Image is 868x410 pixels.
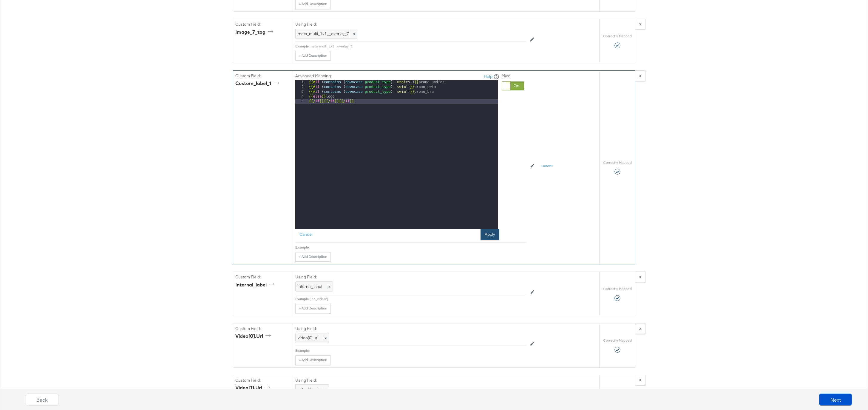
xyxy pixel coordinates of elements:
[639,377,641,382] strong: x
[481,229,499,240] button: Apply
[295,297,310,301] div: Example:
[295,326,526,332] label: Using Field:
[323,335,327,340] span: x
[235,333,273,340] div: video[0].url
[235,274,290,280] label: Custom Field:
[295,229,317,240] button: Cancel
[603,34,632,38] label: Correctly Mapped
[298,284,322,289] span: internal_label
[603,338,632,343] label: Correctly Mapped
[295,73,332,79] label: Advanced Mapping:
[603,160,632,165] label: Correctly Mapped
[298,31,355,37] span: meta_multi_1x1__overlay_7
[295,355,331,365] button: + Add Description
[295,90,308,94] div: 3
[235,29,275,36] div: image_7_tag
[295,94,308,99] div: 4
[295,348,310,353] div: Example:
[235,377,290,383] label: Custom Field:
[295,245,310,250] div: Example:
[327,284,330,289] span: x
[639,326,641,331] strong: x
[639,21,641,27] strong: x
[235,73,290,79] label: Custom Field:
[235,326,290,332] label: Custom Field:
[603,286,632,291] label: Correctly Mapped
[295,274,526,280] label: Using Field:
[635,272,645,282] button: x
[639,274,641,279] strong: x
[295,44,310,49] div: Example:
[635,375,645,386] button: x
[235,21,290,27] label: Custom Field:
[819,394,852,406] button: Next
[635,19,645,30] button: x
[350,29,357,39] span: x
[639,73,641,78] strong: x
[295,80,308,85] div: 1
[310,297,526,301] div: ['no_video']
[310,44,526,49] div: meta_multi_1x1__overlay_7
[235,80,281,87] div: custom_label_1
[235,281,277,288] div: internal_label
[295,99,308,104] div: 5
[295,21,526,27] label: Using Field:
[295,51,331,61] button: + Add Description
[295,377,526,383] label: Using Field:
[484,74,492,79] a: Help
[538,161,556,171] button: Cancel
[295,85,308,90] div: 2
[26,394,58,406] button: Back
[635,323,645,334] button: x
[295,304,331,313] button: + Add Description
[298,335,318,340] span: video[0].url
[295,252,331,262] button: + Add Description
[502,73,524,79] label: Max:
[635,70,645,81] button: x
